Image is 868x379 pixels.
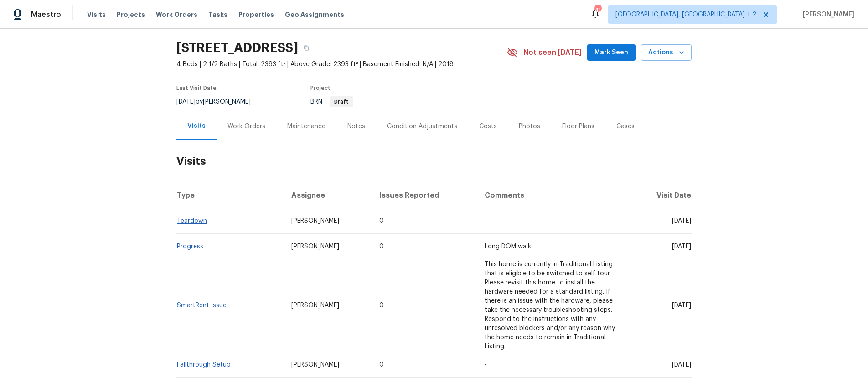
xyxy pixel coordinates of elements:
div: Condition Adjustments [387,122,457,131]
span: Geo Assignments [285,10,344,19]
span: BRN [310,99,353,105]
button: Mark Seen [587,44,635,61]
div: Costs [479,122,497,131]
span: Tasks [208,11,227,18]
span: 0 [379,302,384,309]
span: [GEOGRAPHIC_DATA], [GEOGRAPHIC_DATA] + 2 [615,10,756,19]
button: Actions [641,44,692,61]
span: 0 [379,218,384,224]
span: 0 [379,243,384,250]
h2: [STREET_ADDRESS] [176,43,298,53]
span: [DATE] [672,218,691,224]
th: Visit Date [632,183,692,208]
div: Photos [519,122,540,131]
span: - [485,218,487,224]
span: Mark Seen [594,47,628,58]
div: Visits [187,121,206,131]
span: This home is currently in Traditional Listing that is eligible to be switched to self tour. Pleas... [485,261,615,350]
span: [PERSON_NAME] [291,362,339,368]
span: Work Orders [156,10,197,19]
h2: Visits [176,140,692,183]
div: Floor Plans [562,122,594,131]
span: [PERSON_NAME] [799,10,854,19]
th: Assignee [284,183,372,208]
th: Type [176,183,284,208]
span: [DATE] [672,302,691,309]
span: Project [310,85,331,91]
span: Properties [238,10,274,19]
span: Maestro [31,10,61,19]
div: Notes [347,122,365,131]
span: Projects [117,10,145,19]
span: Actions [648,47,684,58]
span: Last Visit Date [176,85,217,91]
span: 4 Beds | 2 1/2 Baths | Total: 2393 ft² | Above Grade: 2393 ft² | Basement Finished: N/A | 2018 [176,60,507,69]
div: Work Orders [227,122,265,131]
button: Copy Address [298,40,315,56]
a: Progress [177,243,203,250]
span: [PERSON_NAME] [291,218,339,224]
span: - [485,362,487,368]
span: [DATE] [672,362,691,368]
a: Fallthrough Setup [177,362,231,368]
div: Maintenance [287,122,325,131]
span: [DATE] [672,243,691,250]
div: 41 [594,5,601,15]
th: Issues Reported [372,183,477,208]
span: [PERSON_NAME] [291,243,339,250]
a: Teardown [177,218,207,224]
div: by [PERSON_NAME] [176,96,262,107]
span: Not seen [DATE] [523,48,582,57]
span: [PERSON_NAME] [291,302,339,309]
div: Cases [616,122,635,131]
span: Draft [331,99,352,105]
span: Long DOM walk [485,243,531,250]
span: [DATE] [176,99,196,105]
span: Visits [87,10,106,19]
span: 0 [379,362,384,368]
a: SmartRent Issue [177,302,227,309]
th: Comments [477,183,632,208]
